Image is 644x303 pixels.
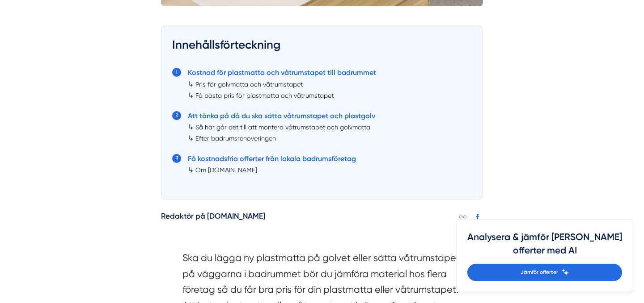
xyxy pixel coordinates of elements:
[188,112,375,120] a: Att tänka på då du ska sätta våtrumstapet och plastgolv
[472,212,483,223] a: Dela på Facebook
[457,212,468,223] a: Kopiera länk
[474,213,481,220] svg: Facebook
[188,123,194,131] span: ↳
[195,81,303,88] a: Pris för golvmatta och våtrumstapet
[195,135,276,142] a: Efter badrumsrenoveringen
[188,134,194,142] span: ↳
[467,264,622,281] a: Jämför offerter
[521,268,558,277] span: Jämför offerter
[172,37,472,58] h3: Innehållsförteckning
[188,166,194,174] span: ↳
[195,166,257,174] a: Om [DOMAIN_NAME]
[195,124,370,131] a: Så här går det till att montera våtrumstapet och golvmatta
[188,80,194,88] span: ↳
[188,154,356,163] a: Få kostnadsfria offerter från lokala badrumsföretag
[188,91,194,100] span: ↳
[467,230,622,264] h4: Analysera & jämför [PERSON_NAME] offerter med AI
[195,92,334,99] a: Få bästa pris för plastmatta och våtrumstapet
[188,68,376,77] a: Kostnad för plastmatta och våtrumstapet till badrummet
[161,210,265,224] h5: Redaktör på [DOMAIN_NAME]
